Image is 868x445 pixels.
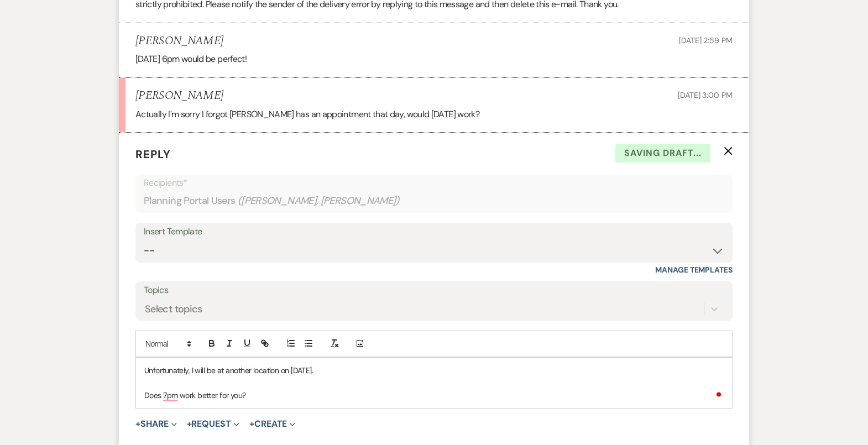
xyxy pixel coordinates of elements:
a: Manage Templates [655,265,733,275]
div: To enrich screen reader interactions, please activate Accessibility in Grammarly extension settings [136,358,732,408]
button: Share [135,420,177,428]
p: Unfortunately, I will be at another location on [DATE]. [144,364,724,376]
h5: [PERSON_NAME] [135,89,223,103]
div: Select topics [145,301,202,316]
span: [DATE] 2:59 PM [679,35,733,45]
div: Insert Template [144,224,724,240]
span: + [187,420,192,428]
span: [DATE] 3:00 PM [678,90,733,100]
h5: [PERSON_NAME] [135,34,223,48]
p: Actually I'm sorry I forgot [PERSON_NAME] has an appointment that day, would [DATE] work? [135,107,733,122]
span: ( [PERSON_NAME], [PERSON_NAME] ) [238,193,400,208]
span: Reply [135,147,171,161]
span: Saving draft... [615,144,710,163]
button: Create [249,420,295,428]
button: Request [187,420,239,428]
p: Does 7pm work better for you? [144,389,724,401]
label: Topics [144,282,724,299]
div: Planning Portal Users [144,190,724,212]
p: [DATE] 6pm would be perfect! [135,52,733,66]
p: Recipients* [144,176,724,190]
span: + [249,420,254,428]
span: + [135,420,140,428]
